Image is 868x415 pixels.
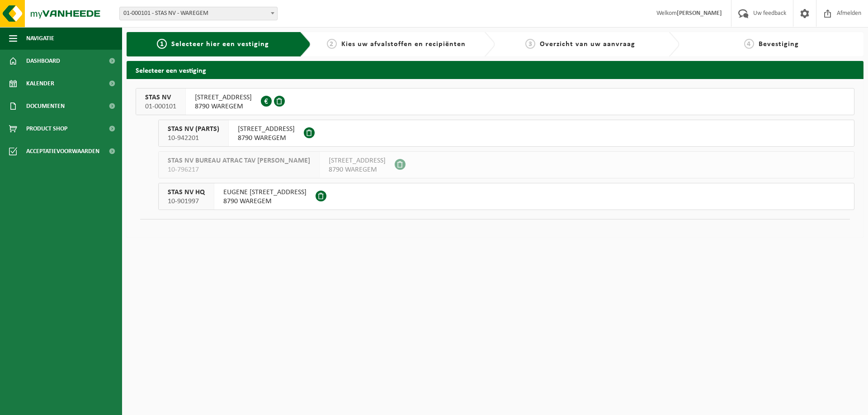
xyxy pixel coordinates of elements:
[168,188,205,197] span: STAS NV HQ
[157,39,167,49] span: 1
[168,125,219,134] span: STAS NV (PARTS)
[238,134,295,143] span: 8790 WAREGEM
[168,197,205,206] span: 10-901997
[26,72,54,95] span: Kalender
[327,39,337,49] span: 2
[759,41,799,48] span: Bevestiging
[26,140,99,163] span: Acceptatievoorwaarden
[120,7,277,20] span: 01-000101 - STAS NV - WAREGEM
[119,7,278,20] span: 01-000101 - STAS NV - WAREGEM
[145,93,176,102] span: STAS NV
[540,41,635,48] span: Overzicht van uw aanvraag
[195,102,252,111] span: 8790 WAREGEM
[26,27,54,50] span: Navigatie
[168,156,310,165] span: STAS NV BUREAU ATRAC TAV [PERSON_NAME]
[171,41,269,48] span: Selecteer hier een vestiging
[525,39,535,49] span: 3
[26,50,60,72] span: Dashboard
[238,125,295,134] span: [STREET_ADDRESS]
[136,88,854,115] button: STAS NV 01-000101 [STREET_ADDRESS]8790 WAREGEM
[677,10,722,17] strong: [PERSON_NAME]
[26,95,65,117] span: Documenten
[329,165,386,174] span: 8790 WAREGEM
[329,156,386,165] span: [STREET_ADDRESS]
[168,165,310,174] span: 10-796217
[341,41,466,48] span: Kies uw afvalstoffen en recipiënten
[158,120,854,147] button: STAS NV (PARTS) 10-942201 [STREET_ADDRESS]8790 WAREGEM
[26,117,67,140] span: Product Shop
[744,39,754,49] span: 4
[195,93,252,102] span: [STREET_ADDRESS]
[168,134,219,143] span: 10-942201
[158,183,854,210] button: STAS NV HQ 10-901997 EUGENE [STREET_ADDRESS]8790 WAREGEM
[127,61,863,79] h2: Selecteer een vestiging
[223,197,307,206] span: 8790 WAREGEM
[223,188,307,197] span: EUGENE [STREET_ADDRESS]
[145,102,176,111] span: 01-000101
